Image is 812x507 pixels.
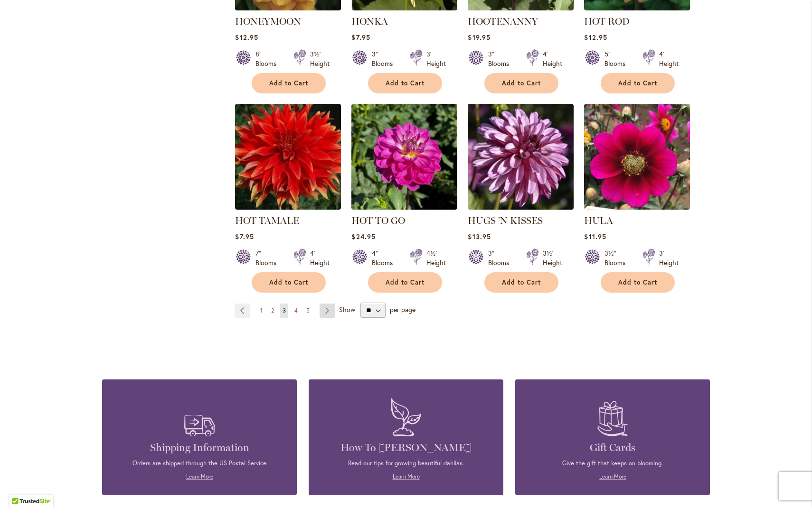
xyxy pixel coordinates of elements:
div: 4' Height [659,49,679,68]
a: HONKA [351,3,457,12]
h4: Shipping Information [116,441,283,454]
div: 8" Blooms [255,49,282,68]
span: Show [339,305,355,314]
button: Add to Cart [601,272,675,293]
div: 3" Blooms [488,249,515,267]
a: HULA [584,203,690,212]
a: Learn More [393,473,420,480]
button: Add to Cart [484,73,558,93]
a: 4 [292,304,300,318]
a: HULA [584,215,613,226]
button: Add to Cart [601,73,675,93]
a: HOT ROD [584,3,690,12]
a: HONEYMOON [235,16,301,27]
a: HOOTENANNY [468,16,538,27]
div: 3" Blooms [372,49,398,68]
a: HOT TAMALE [235,215,299,226]
span: $13.95 [468,232,491,241]
span: Add to Cart [618,278,657,286]
h4: How To [PERSON_NAME] [323,441,489,454]
img: HULA [584,104,690,210]
span: per page [390,305,415,314]
a: Learn More [599,473,626,480]
a: 1 [258,304,265,318]
h4: Gift Cards [529,441,696,454]
span: Add to Cart [618,79,657,87]
span: $19.95 [468,33,490,42]
div: 3½' Height [543,249,562,267]
img: HOT TO GO [351,104,457,210]
img: HUGS 'N KISSES [468,104,574,210]
div: 4' Height [310,249,330,267]
a: Hot Tamale [235,203,341,212]
div: 3" Blooms [488,49,515,68]
span: 5 [306,307,310,314]
iframe: Launch Accessibility Center [7,473,34,500]
span: Add to Cart [386,278,425,286]
span: Add to Cart [269,79,308,87]
div: 3' Height [426,49,446,68]
span: Add to Cart [502,278,541,286]
a: Learn More [186,473,213,480]
a: 5 [304,304,312,318]
a: HOT ROD [584,16,630,27]
a: HUGS 'N KISSES [468,215,543,226]
div: 4' Height [543,49,562,68]
span: Add to Cart [386,79,425,87]
p: Read our tips for growing beautiful dahlias. [323,459,489,468]
button: Add to Cart [484,272,558,293]
a: HOT TO GO [351,215,405,226]
span: $7.95 [351,33,370,42]
span: Add to Cart [269,278,308,286]
div: 3' Height [659,249,679,267]
span: Add to Cart [502,79,541,87]
span: $11.95 [584,232,606,241]
span: 4 [294,307,298,314]
div: 4" Blooms [372,249,398,267]
div: 3½' Height [310,49,330,68]
a: HOT TO GO [351,203,457,212]
div: 3½" Blooms [604,249,631,267]
span: $12.95 [235,33,258,42]
span: $7.95 [235,232,254,241]
span: $24.95 [351,232,375,241]
button: Add to Cart [252,73,326,93]
a: Honeymoon [235,3,341,12]
p: Orders are shipped through the US Postal Service [116,459,283,468]
button: Add to Cart [252,272,326,293]
a: HUGS 'N KISSES [468,203,574,212]
span: $12.95 [584,33,607,42]
div: 7" Blooms [255,249,282,267]
span: 2 [271,307,274,314]
p: Give the gift that keeps on blooming. [529,459,696,468]
a: HOOTENANNY [468,3,574,12]
span: 3 [283,307,286,314]
button: Add to Cart [368,272,442,293]
img: Hot Tamale [235,104,341,210]
button: Add to Cart [368,73,442,93]
div: 4½' Height [426,249,446,267]
a: 2 [269,304,276,318]
span: 1 [260,307,263,314]
a: HONKA [351,16,388,27]
div: 5" Blooms [604,49,631,68]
